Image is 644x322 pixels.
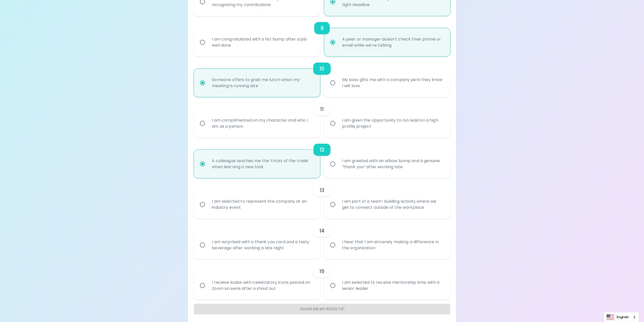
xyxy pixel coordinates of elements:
h6: 10 [319,65,324,73]
h6: 11 [320,105,324,113]
div: choice-group-check [194,138,450,178]
div: I receive kudos with celebratory icons posted on Zoom screens after a shout out [208,273,317,298]
h6: 15 [319,267,324,275]
div: choice-group-check [194,56,450,97]
div: I hear that I am sincerely making a difference in the organization [338,233,447,257]
h6: 12 [320,146,324,154]
div: Someone offers to grab me lunch when my meeting is running late [208,71,317,95]
div: choice-group-check [194,97,450,138]
div: I am complimented on my character and who I am as a person [208,111,317,136]
a: English [604,312,639,322]
div: I am selected to represent the company at an industry event [208,192,317,217]
h6: 13 [320,186,324,194]
div: I am greeted with an elbow bump and a genuine “thank you” after working late [338,152,447,176]
div: I am part of a team-building activity where we get to connect outside of the workplace [338,192,447,217]
h6: 9 [320,24,324,32]
div: I am selected to receive mentorship time with a senior leader [338,273,447,298]
div: I am given the opportunity to run lead on a high profile project [338,111,447,136]
div: choice-group-check [194,259,450,300]
div: Language [604,312,639,322]
div: choice-group-check [194,219,450,259]
div: A peer or manager doesn’t check their phone or email while we’re talking [338,30,447,54]
h6: 14 [319,227,324,235]
div: I am surprised with a thank you card and a tasty beverage after working a late night [208,233,317,257]
div: I am congratulated with a fist bump after a job well done [208,30,317,54]
aside: Language selected: English [604,312,639,322]
div: choice-group-check [194,16,450,56]
div: A colleague teaches me the ‘tricks of the trade’ when learning a new task [208,152,317,176]
div: My boss gifts me with a company perk they know I will love [338,71,447,95]
div: choice-group-check [194,178,450,219]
